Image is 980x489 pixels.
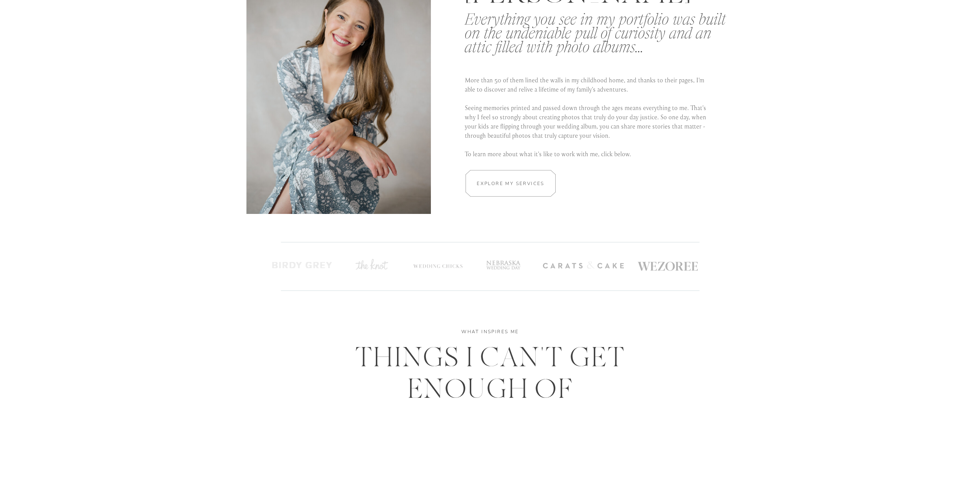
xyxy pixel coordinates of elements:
[465,75,712,141] p: More than 50 of them lined the walls in my childhood home, and thanks to their pages, I'm able to...
[465,13,730,65] p: Everything you see in my portfolio was built on the undeniable pull of curiosity and an attic fil...
[333,342,648,403] h2: things i can't get enough of
[474,180,547,187] a: Explore my services
[409,327,572,335] h3: what inspires me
